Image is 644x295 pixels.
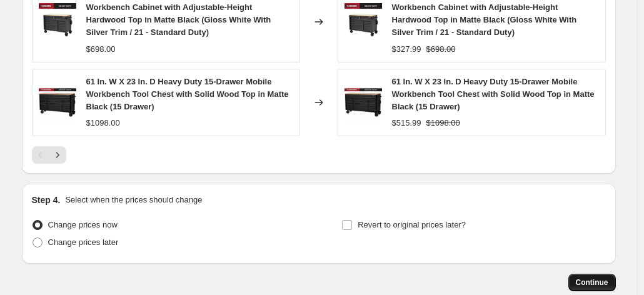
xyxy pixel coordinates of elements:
[48,220,118,229] span: Change prices now
[32,146,66,164] nav: Pagination
[358,220,466,229] span: Revert to original prices later?
[65,194,202,206] p: Select when the prices should change
[48,237,119,247] span: Change prices later
[568,274,616,291] button: Continue
[86,77,289,111] span: 61 In. W X 23 In. D Heavy Duty 15-Drawer Mobile Workbench Tool Chest with Solid Wood Top in Matte...
[49,146,66,164] button: Next
[345,84,382,121] img: 4bf3ad46a69c12a5af2816ee364d3a54_80x.jpg
[392,77,595,111] span: 61 In. W X 23 In. D Heavy Duty 15-Drawer Mobile Workbench Tool Chest with Solid Wood Top in Matte...
[39,3,76,41] img: 96242bcedee814f20b17a749e372d049_80x.jpg
[576,277,608,287] span: Continue
[392,117,421,129] div: $515.99
[392,43,421,56] div: $327.99
[426,43,456,56] strike: $698.00
[426,117,460,129] strike: $1098.00
[86,43,116,56] div: $698.00
[39,84,76,121] img: 4bf3ad46a69c12a5af2816ee364d3a54_80x.jpg
[86,117,120,129] div: $1098.00
[32,194,61,206] h2: Step 4.
[345,3,382,41] img: 96242bcedee814f20b17a749e372d049_80x.jpg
